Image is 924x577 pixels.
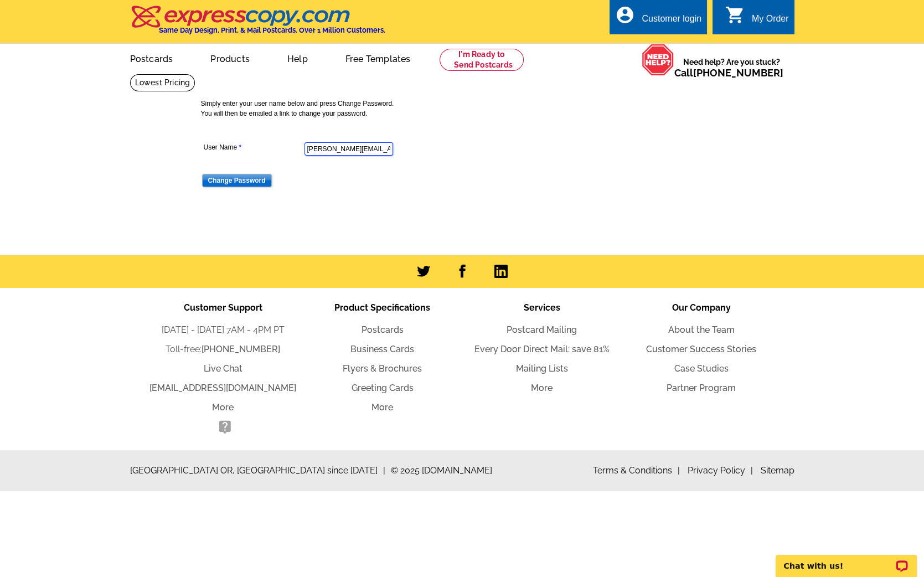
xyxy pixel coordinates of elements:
span: Product Specifications [334,302,430,313]
a: Privacy Policy [688,465,753,476]
a: Live Chat [204,363,242,374]
h4: Same Day Design, Print, & Mail Postcards. Over 1 Million Customers. [159,26,385,34]
span: Customer Support [184,302,262,313]
div: My Order [752,14,789,29]
a: Postcards [362,324,404,335]
a: [EMAIL_ADDRESS][DOMAIN_NAME] [149,383,296,393]
a: About the Team [668,324,735,335]
a: [PHONE_NUMBER] [693,67,783,79]
a: Products [193,45,267,71]
i: account_circle [615,5,635,25]
a: Help [270,45,326,71]
a: [PHONE_NUMBER] [202,344,280,354]
span: Our Company [672,302,731,313]
a: More [371,402,393,413]
span: Services [524,302,560,313]
a: Flyers & Brochures [343,363,422,374]
img: help [642,44,674,76]
a: More [531,383,553,393]
a: Terms & Conditions [593,465,680,476]
a: Business Cards [350,344,414,354]
a: Free Templates [328,45,429,71]
a: Same Day Design, Print, & Mail Postcards. Over 1 Million Customers. [130,13,385,34]
label: User Name [204,142,303,152]
a: Partner Program [667,383,736,393]
a: Postcard Mailing [507,324,577,335]
p: Simply enter your user name below and press Change Password. You will then be emailed a link to c... [201,99,732,119]
a: Case Studies [674,363,729,374]
i: shopping_cart [725,5,745,25]
li: Toll-free: [143,343,303,356]
span: Need help? Are you stuck? [674,56,789,79]
a: shopping_cart My Order [725,12,789,26]
span: Call [674,67,783,79]
a: Mailing Lists [516,363,568,374]
a: Postcards [112,45,191,71]
iframe: LiveChat chat widget [768,542,924,577]
span: [GEOGRAPHIC_DATA] OR, [GEOGRAPHIC_DATA] since [DATE] [130,464,385,477]
div: Customer login [642,14,701,29]
a: Greeting Cards [352,383,414,393]
a: Customer Success Stories [646,344,756,354]
input: Change Password [202,174,272,187]
span: © 2025 [DOMAIN_NAME] [391,464,492,477]
a: More [212,402,234,413]
li: [DATE] - [DATE] 7AM - 4PM PT [143,323,303,337]
a: Every Door Direct Mail: save 81% [474,344,610,354]
a: Sitemap [761,465,794,476]
a: account_circle Customer login [615,12,701,26]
